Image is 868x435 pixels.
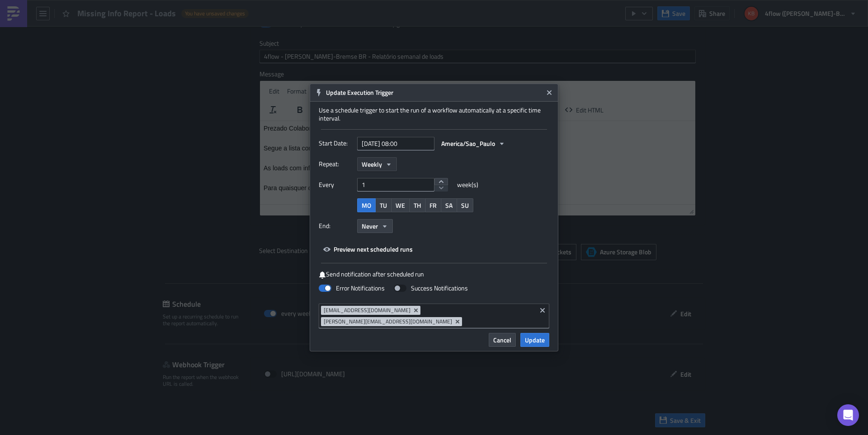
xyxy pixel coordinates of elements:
[461,201,469,210] span: SU
[4,4,432,100] body: Rich Text Area. Press ALT-0 for help.
[489,333,516,347] button: Cancel
[4,63,432,70] p: Para quaisquer dúvidas ou problemas, favor contatar [EMAIL_ADDRESS][DOMAIN_NAME].
[334,244,413,254] span: Preview next scheduled runs
[437,136,510,150] button: America/Sao_Paulo
[319,106,549,122] div: Use a schedule trigger to start the run of a workflow automatically at a specific time interval.
[357,137,434,150] input: YYYY-MM-DD HH:mm
[4,4,432,11] p: Prezado Colaborador,
[319,242,417,256] button: Preview next scheduled runs
[457,198,473,212] button: SU
[425,198,441,212] button: FR
[319,284,385,292] label: Error Notifications
[319,219,353,233] label: End:
[441,198,457,212] button: SA
[837,404,859,426] div: Open Intercom Messenger
[319,270,549,279] label: Send notification after scheduled run
[375,198,392,212] button: TU
[362,201,371,210] span: MO
[441,139,495,148] span: America/Sao_Paulo
[319,136,353,150] label: Start Date:
[454,317,462,326] button: Remove Tag
[414,201,421,210] span: TH
[362,221,378,231] span: Never
[380,201,387,210] span: TU
[4,43,432,51] p: As loads com informações ou atualização de status pendentes podem ser conferidas no arquivo anexo.
[493,335,511,345] span: Cancel
[445,201,453,210] span: SA
[457,178,478,192] span: week(s)
[412,306,420,315] button: Remove Tag
[391,198,410,212] button: WE
[434,185,448,192] button: decrement
[409,198,425,212] button: TH
[537,305,548,316] button: Clear selected items
[4,23,432,31] p: Segue a lista com o resumo das loads da {{ row.carrier_name }} .
[324,307,410,314] span: [EMAIL_ADDRESS][DOMAIN_NAME]
[429,201,437,210] span: FR
[394,284,468,292] label: Success Notifications
[542,86,556,99] button: Close
[324,318,452,325] span: [PERSON_NAME][EMAIL_ADDRESS][DOMAIN_NAME]
[319,157,353,171] label: Repeat:
[357,198,376,212] button: MO
[362,159,382,169] span: Weekly
[520,333,549,347] button: Update
[525,335,545,345] span: Update
[434,178,448,185] button: increment
[357,219,393,233] button: Never
[357,157,397,171] button: Weekly
[396,201,405,210] span: WE
[326,89,543,97] h6: Update Execution Trigger
[319,178,353,192] label: Every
